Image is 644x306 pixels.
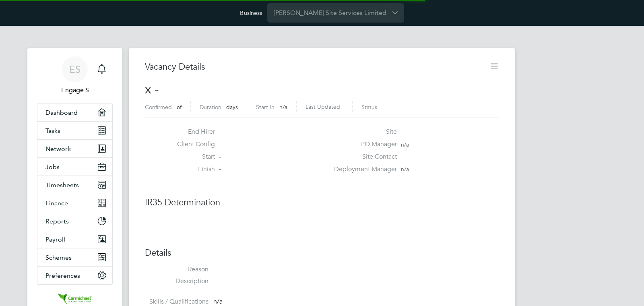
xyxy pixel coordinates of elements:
a: Dashboard [37,103,112,121]
label: Site [329,128,397,136]
label: Reason [145,265,208,274]
a: Go to home page [37,293,113,306]
label: End Hirer [171,128,215,136]
span: - [219,165,221,173]
span: - [219,153,221,160]
img: carmichael-logo-retina.png [57,293,93,306]
button: Preferences [37,267,112,284]
label: Deployment Manager [329,165,397,174]
span: Tasks [45,127,60,134]
label: Client Config [171,140,215,149]
label: Skills / Qualifications [145,298,208,306]
label: Description [145,277,208,285]
button: Timesheets [37,176,112,194]
span: Jobs [45,163,60,171]
button: Schemes [37,248,112,266]
span: Payroll [45,236,65,243]
span: n/a [401,165,409,173]
span: Timesheets [45,181,79,189]
button: Reports [37,212,112,230]
span: x - [145,81,159,97]
button: Finance [37,194,112,212]
span: n/a [401,141,409,148]
label: Last Updated [305,103,340,110]
span: ES [69,64,80,74]
span: Schemes [45,254,72,261]
label: Start In [256,103,275,111]
a: Tasks [37,122,112,139]
label: Status [361,103,377,111]
label: Duration [200,103,221,111]
span: Engage S [37,85,113,95]
label: Start [171,153,215,161]
span: n/a [279,103,287,111]
label: Finish [171,165,215,174]
label: Confirmed [145,103,172,111]
label: Site Contact [329,153,397,161]
a: ESEngage S [37,56,113,95]
span: Preferences [45,272,80,279]
h3: Vacancy Details [145,61,477,73]
span: of [177,103,182,111]
h3: IR35 Determination [145,197,499,209]
label: Business [240,9,262,17]
span: Dashboard [45,109,78,116]
span: n/a [213,298,223,306]
span: Network [45,145,71,153]
h3: Details [145,247,499,259]
button: Jobs [37,158,112,176]
label: PO Manager [329,140,397,149]
span: days [226,103,238,111]
button: Payroll [37,230,112,248]
button: Network [37,140,112,157]
span: Reports [45,217,69,225]
span: Finance [45,199,68,207]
